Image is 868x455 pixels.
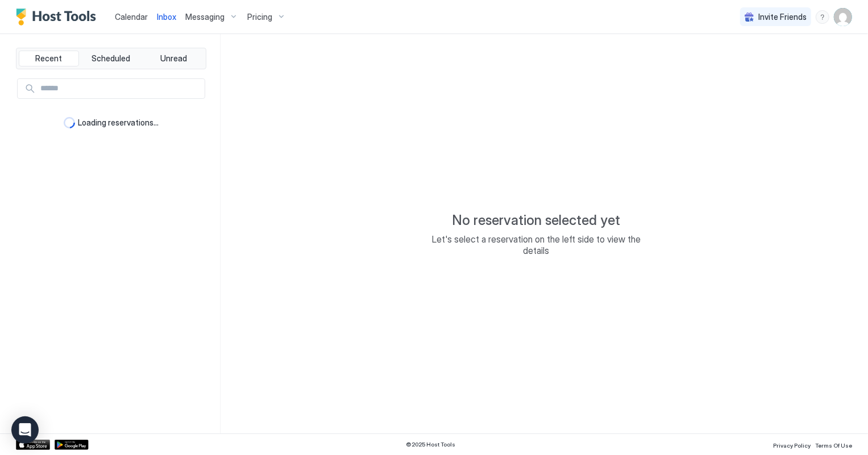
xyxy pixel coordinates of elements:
span: Unread [160,53,187,64]
span: Invite Friends [758,12,807,22]
span: Inbox [157,12,176,22]
span: No reservation selected yet [452,212,621,229]
input: Input Field [36,79,205,98]
span: Terms Of Use [815,442,852,449]
span: Loading reservations... [78,118,159,128]
a: Inbox [157,11,176,23]
a: Host Tools Logo [16,9,101,26]
span: Recent [35,53,62,64]
a: Google Play Store [55,440,89,450]
span: Pricing [247,12,272,22]
div: Open Intercom Messenger [11,416,39,444]
button: Recent [19,51,79,66]
div: User profile [834,8,852,26]
div: loading [64,117,75,128]
a: Terms Of Use [815,439,852,450]
a: Calendar [115,11,148,23]
span: Let's select a reservation on the left side to view the details [423,233,650,256]
a: App Store [16,440,50,450]
span: Messaging [185,12,225,22]
span: Scheduled [92,53,131,64]
div: tab-group [16,48,206,69]
span: Privacy Policy [773,442,811,449]
span: Calendar [115,12,148,22]
div: menu [816,10,829,24]
span: © 2025 Host Tools [406,441,456,448]
button: Unread [143,51,203,66]
button: Scheduled [81,51,142,66]
a: Privacy Policy [773,439,811,450]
